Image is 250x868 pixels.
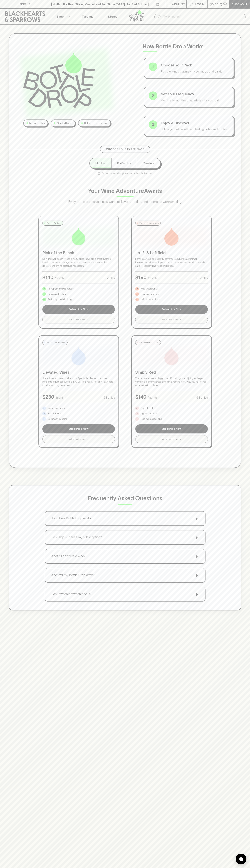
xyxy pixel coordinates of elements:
[194,554,199,559] span: +
[106,148,144,151] p: Choose Your Experience
[82,14,93,19] p: Tastings
[57,121,72,125] p: Curated by us
[224,3,226,5] p: 0
[48,412,61,415] p: Rare & limited
[84,121,108,125] p: Delivered to your door
[108,14,117,19] p: Stores
[231,2,247,6] p: Checkout
[98,171,153,175] p: Pause or cancel anytime. We're flexible like that.
[139,221,159,225] p: For the Adventurous
[135,369,208,375] p: Simply Red
[87,437,88,441] span: +
[149,63,157,71] div: 1
[42,305,115,314] button: Subscribe Now
[50,9,75,24] button: Shop
[194,573,199,578] span: +
[51,573,95,578] p: When will my Bottle Drop arrive?
[137,158,160,168] button: Quarterly
[148,395,157,400] p: /month
[135,424,208,433] button: Subscribe Now
[161,120,229,126] p: Enjoy & Discover
[162,318,178,321] span: What To Expect
[55,276,64,280] p: /month
[46,221,61,225] p: For the Curious
[180,318,181,321] span: +
[135,257,208,268] p: For the curious and slightly adventurous. Natural, minimal intervention wines with personality in...
[45,587,205,601] button: Can I switch between packs?+
[45,549,205,563] button: What if I don't like a wine?+
[69,437,85,441] span: What To Expect
[42,369,115,375] p: Elevated Vines
[90,158,111,168] button: Monthly
[163,228,180,246] img: Lo-Fi & Leftfield
[135,393,146,401] p: $ 140
[42,435,115,443] button: What To Expect+
[51,516,91,521] p: How does Bottle Drop work?
[45,568,205,582] button: When will my Bottle Drop arrive?+
[48,298,72,301] p: Seriously good drinking
[210,2,218,6] p: $0.00
[56,14,64,19] p: Shop
[135,435,208,443] button: What To Expect+
[143,42,236,51] p: How Bottle Drop Works
[42,250,115,256] p: Pick of the Bunch
[46,341,66,344] p: For the Connoisseur
[88,494,162,503] p: Frequently Asked Questions
[135,305,208,314] button: Subscribe Now
[141,287,158,291] p: Wild & wonderful
[141,292,159,296] p: Boundary pushers
[42,393,54,401] p: $ 230
[161,98,229,103] p: Monthly, bi-monthly, or quarterly - it's your call
[141,417,162,421] p: Pure red expressions
[103,276,115,280] p: 6 Bottles
[163,347,180,365] img: Simply Red
[111,158,137,168] button: Bi-Monthly
[29,121,45,125] p: No bad bottles
[141,298,160,301] p: Left of center finds
[149,120,157,129] div: 3
[239,857,243,861] img: bubble-icon
[103,395,115,400] p: 6 Bottles
[162,437,178,441] span: What To Expect
[161,91,229,97] p: Set Your Frequency
[19,2,31,6] p: FIND US
[141,412,157,415] p: Light to luscious
[56,395,65,400] p: /month
[42,257,115,268] p: Drinking well doesn't need a hefty price tag. Here's proof that the best bottles aren't always th...
[54,199,197,204] p: Every bottle opens up a new world of flavors, stories, and moments worth sharing.
[70,347,88,365] img: Elevated Vines
[161,69,229,74] p: Pick the wines that match your mood and palate
[48,417,67,421] p: Cellar worthy gems
[42,274,53,281] p: $ 140
[196,276,208,280] p: 6 Bottles
[196,395,208,400] p: 6 Bottles
[194,592,199,597] span: +
[45,512,205,525] button: How does Bottle Drop work?+
[48,287,73,291] p: Handpicked value heroes
[88,187,162,195] p: Your Wine Adventure
[135,274,147,281] p: $ 190
[75,9,100,24] a: Tastings
[51,554,85,559] p: What if I don't like a wine?
[51,592,91,597] p: Can I switch between packs?
[172,2,185,6] p: Wishlist
[139,341,159,344] p: For Red Wine Lovers
[194,535,199,540] span: +
[100,9,125,24] a: Stores
[48,292,66,296] p: Everyday delights
[48,406,65,410] p: Iconic producers
[141,406,154,410] p: Bright to bold
[70,228,88,246] img: Pick of the Bunch
[195,2,204,6] p: Login
[87,318,88,321] span: +
[135,250,208,256] p: Lo-Fi & Leftfield
[42,377,115,387] p: Sometimes you want to dial it up. Special bottles for milestone moments or just because it's [DAT...
[135,316,208,323] button: What To Expect+
[161,63,229,68] p: Choose Your Pack
[180,437,181,441] span: +
[42,316,115,323] button: What To Expect+
[51,535,102,540] p: Can I skip or pause my subscription?
[163,14,243,20] input: Try "Pinot noir"
[42,424,115,433] button: Subscribe Now
[144,188,162,194] span: Awaits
